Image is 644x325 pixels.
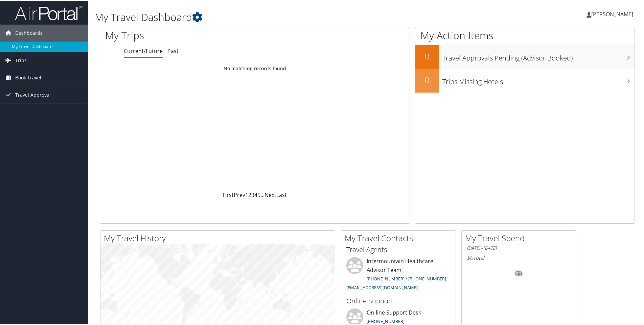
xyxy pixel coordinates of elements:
[415,28,635,42] h1: My Action Items
[586,3,640,24] a: [PERSON_NAME]
[15,4,83,20] img: airportal-logo.png
[167,47,179,54] a: Past
[343,256,454,293] li: Intermountain Healthcare Advisor Team
[15,51,27,68] span: Trips
[245,191,248,198] a: 1
[591,10,633,17] span: [PERSON_NAME]
[345,232,456,243] h2: My Travel Contacts
[234,191,245,198] a: Prev
[223,191,234,198] a: First
[104,232,335,243] h2: My Travel History
[346,296,451,305] h3: Online Support
[415,45,635,68] a: 0Travel Approvals Pending (Advisor Booked)
[346,284,418,290] a: [EMAIL_ADDRESS][DOMAIN_NAME]
[257,191,260,198] a: 5
[415,50,439,61] h2: 0
[465,232,576,243] h2: My Travel Spend
[276,191,287,198] a: Last
[124,47,163,54] a: Current/Future
[260,191,264,198] span: …
[248,191,251,198] a: 2
[264,191,276,198] a: Next
[105,28,276,42] h1: My Trips
[15,86,51,103] span: Travel Approval
[467,253,473,261] span: $0
[467,253,571,261] h6: Total
[467,244,571,251] h6: [DATE] - [DATE]
[367,318,405,324] a: [PHONE_NUMBER]
[442,49,635,62] h3: Travel Approvals Pending (Advisor Booked)
[415,68,635,92] a: 0Trips Missing Hotels
[15,69,41,85] span: Book Travel
[254,191,257,198] a: 4
[415,74,439,85] h2: 0
[95,9,458,24] h1: My Travel Dashboard
[516,271,522,275] tspan: 0%
[346,244,451,254] h3: Travel Agents
[442,73,635,86] h3: Trips Missing Hotels
[251,191,254,198] a: 3
[367,275,446,281] a: [PHONE_NUMBER] / [PHONE_NUMBER]
[100,62,410,74] td: No matching records found
[15,24,43,41] span: Dashboards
